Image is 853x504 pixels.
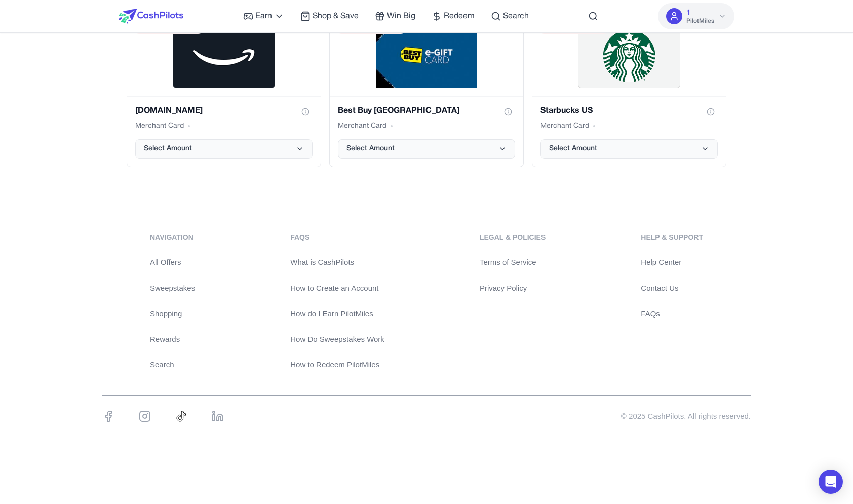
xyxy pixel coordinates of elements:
img: /default-reward-image.png [578,23,680,88]
a: How Do Sweepstakes Work [290,334,384,345]
div: Best Buy USA gift card [329,15,524,167]
div: Amazon.com gift card [127,15,321,167]
a: All Offers [150,257,195,268]
a: Terms of Service [480,257,546,268]
button: Show gift card information [298,105,313,119]
div: © 2025 CashPilots. All rights reserved. [621,411,751,422]
span: Select Amount [346,144,395,154]
button: Select Amount [540,139,718,159]
div: FAQs [290,232,384,243]
span: Redeem [444,10,475,22]
span: PilotMiles [686,17,714,25]
span: Win Big [387,10,415,22]
img: /default-reward-image.png [173,23,275,88]
h3: Best Buy [GEOGRAPHIC_DATA] [338,105,459,117]
a: Help Center [641,257,703,268]
a: Win Big [375,10,415,22]
button: 1PilotMiles [658,3,734,29]
img: TikTok [175,410,187,422]
a: What is CashPilots [290,257,384,268]
a: Sweepstakes [150,283,195,294]
a: Earn [243,10,284,22]
a: How do I Earn PilotMiles [290,308,384,320]
a: Search [491,10,529,22]
span: Merchant Card [135,121,184,131]
a: How to Create an Account [290,283,384,294]
a: How to Redeem PilotMiles [290,359,384,371]
a: FAQs [641,308,703,320]
span: Select Amount [144,144,192,154]
div: navigation [150,232,195,243]
div: Open Intercom Messenger [819,470,843,494]
img: CashPilots Logo [119,9,183,24]
span: 1 [686,7,691,19]
div: Help & Support [641,232,703,243]
a: Rewards [150,334,195,345]
a: Search [150,359,195,371]
span: Merchant Card [540,121,589,131]
h3: Starbucks US [540,105,593,117]
span: Select Amount [549,144,597,154]
span: Shop & Save [313,10,359,22]
button: Select Amount [338,139,515,159]
button: Show gift card information [704,105,718,119]
button: Show gift card information [501,105,515,119]
h3: [DOMAIN_NAME] [135,105,203,117]
span: Earn [255,10,272,22]
button: Select Amount [135,139,313,159]
a: Contact Us [641,283,703,294]
a: Redeem [432,10,475,22]
span: Merchant Card [338,121,386,131]
div: Starbucks US gift card [532,15,726,167]
a: Shopping [150,308,195,320]
img: /default-reward-image.png [376,23,476,88]
a: Privacy Policy [480,283,546,294]
a: Shop & Save [300,10,359,22]
span: Search [503,10,529,22]
div: Legal & Policies [480,232,546,243]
